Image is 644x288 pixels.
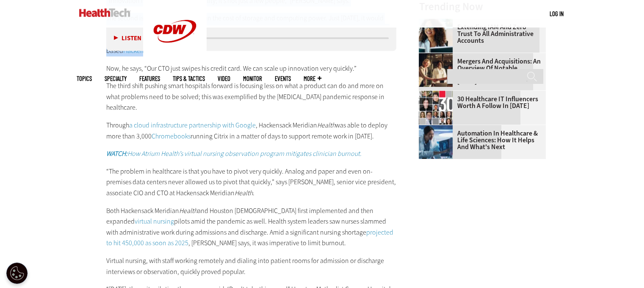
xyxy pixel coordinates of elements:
[77,75,92,82] span: Topics
[6,263,28,284] div: Cookie Settings
[173,75,205,82] a: Tips & Tactics
[419,96,541,109] a: 30 Healthcare IT Influencers Worth a Follow in [DATE]
[152,132,191,141] a: Chromebooks
[106,120,397,141] p: Through , Hackensack Meridian was able to deploy more than 3,000 running Citrix in a matter of da...
[106,149,362,158] a: WATCH:How Atrium Health’s virtual nursing observation program mitigates clinician burnout.
[419,53,453,87] img: business leaders shake hands in conference room
[304,75,321,82] span: More
[129,121,256,130] a: a cloud infrastructure partnership with Google
[6,263,28,284] button: Open Preferences
[243,75,262,82] a: MonITor
[106,255,397,277] p: Virtual nursing, with staff working remotely and dialing into patient rooms for admission or disc...
[79,8,130,17] img: Home
[218,75,230,82] a: Video
[419,91,453,125] img: collage of influencers
[106,205,397,249] p: Both Hackensack Meridian and Houston [DEMOGRAPHIC_DATA] first implemented and then expanded pilot...
[275,75,291,82] a: Events
[179,206,197,215] em: Health
[419,130,541,150] a: Automation in Healthcare & Life Sciences: How It Helps and What's Next
[106,80,397,113] p: The third shift pushing smart hospitals forward is focusing less on what a product can do and mor...
[106,149,127,158] strong: WATCH:
[106,149,362,158] em: How Atrium Health’s virtual nursing observation program mitigates clinician burnout.
[135,217,174,226] a: virtual nursing
[105,75,127,82] span: Specialty
[550,10,564,17] a: Log in
[550,9,564,18] div: User menu
[106,166,397,199] p: “The problem in healthcare is that you have to pivot very quickly. Analog and paper and even on-p...
[143,56,207,65] a: CDW
[139,75,160,82] a: Features
[419,125,453,159] img: medical researchers looks at images on a monitor in a lab
[419,125,457,132] a: medical researchers looks at images on a monitor in a lab
[235,188,253,197] em: Health
[317,121,335,130] em: Health
[419,91,457,97] a: collage of influencers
